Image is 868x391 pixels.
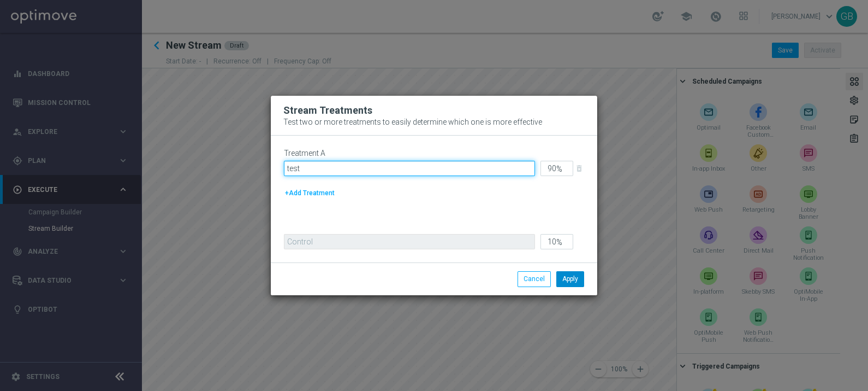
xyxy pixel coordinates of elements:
input: Enter a unique Treatment name [284,161,535,176]
button: Apply [556,271,584,287]
span: Test two or more treatments to easily determine which one is more effective [283,118,542,126]
button: +Add Treatment [284,187,336,199]
span: Stream Treatments [283,104,372,116]
button: Cancel [518,271,551,287]
label: Treatment A [284,149,325,158]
